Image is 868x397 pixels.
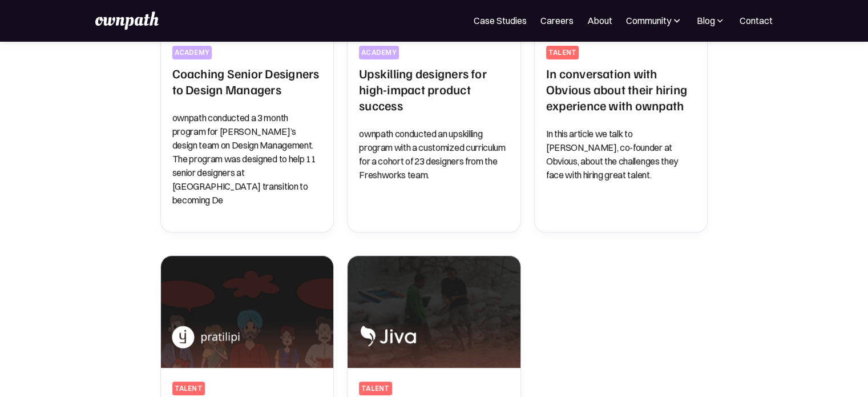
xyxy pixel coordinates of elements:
div: Blog [696,14,714,27]
img: In conversation with Pratilipi about hiring design talent from ownpath [161,256,334,368]
h2: In conversation with Obvious about their hiring experience with ownpath [546,65,696,113]
a: Case Studies [474,14,527,27]
div: Community [626,14,671,27]
div: talent [548,48,576,57]
a: Contact [740,14,773,27]
img: Jiva's Head of Design on their experience with hiring designers from ownpath [348,256,520,368]
p: ownpath conducted an upskilling program with a customized curriculum for a cohort of 23 designers... [359,127,509,182]
p: In this article we talk to [PERSON_NAME], co-founder at Obvious, about the challenges they face w... [546,127,696,182]
div: talent [361,384,389,393]
a: Careers [540,14,574,27]
h2: Coaching Senior Designers to Design Managers [172,65,322,97]
p: ownpath conducted a 3 month program for [PERSON_NAME]’s design team on Design Management. The pro... [172,111,322,207]
div: Blog [696,14,726,27]
h2: Upskilling designers for high-impact product success [359,65,509,113]
div: Academy [361,48,397,57]
div: academy [175,48,210,57]
a: About [587,14,612,27]
div: Community [626,14,683,27]
div: talent [175,384,203,393]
